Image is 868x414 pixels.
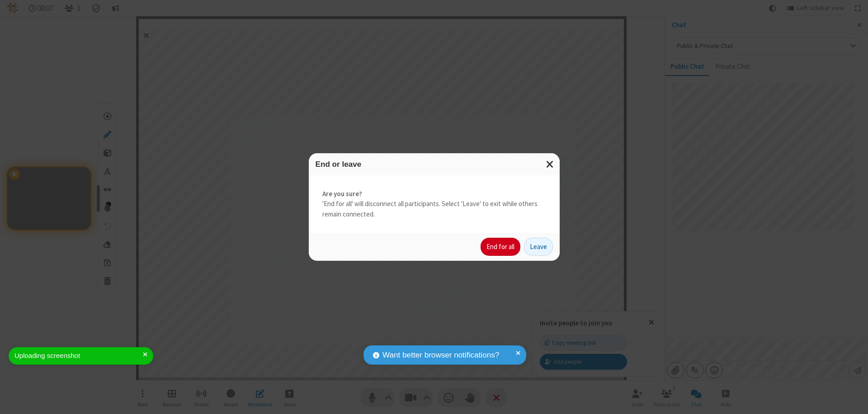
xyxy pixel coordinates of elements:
[316,160,553,169] h3: End or leave
[382,349,499,361] span: Want better browser notifications?
[481,238,520,256] button: End for all
[14,351,143,361] div: Uploading screenshot
[541,153,560,175] button: Close modal
[524,238,553,256] button: Leave
[309,175,560,233] div: 'End for all' will disconnect all participants. Select 'Leave' to exit while others remain connec...
[322,189,546,199] strong: Are you sure?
